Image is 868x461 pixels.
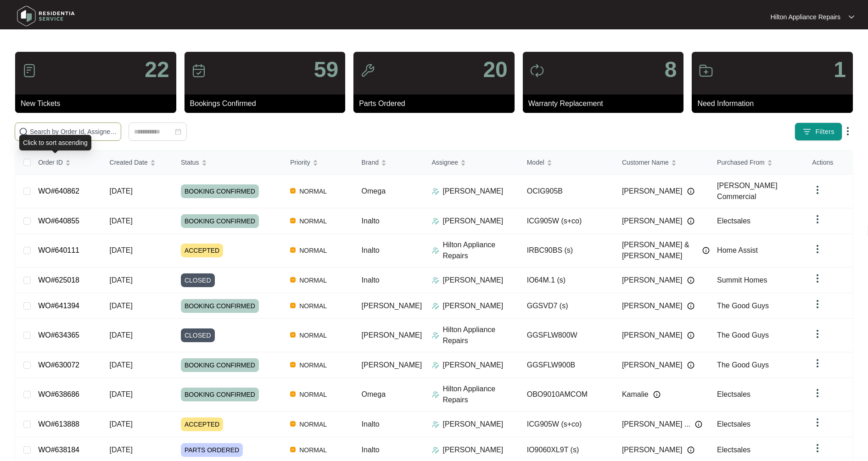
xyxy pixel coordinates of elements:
img: Vercel Logo [290,447,296,452]
td: IRBC90BS (s) [520,234,615,267]
p: Hilton Appliance Repairs [443,383,520,405]
span: [PERSON_NAME] [362,361,422,369]
span: Inalto [362,446,380,454]
p: Hilton Appliance Repairs [443,324,520,346]
span: Created Date [110,157,148,167]
span: [DATE] [110,276,133,284]
img: Assigner Icon [432,217,439,225]
span: NORMAL [296,419,330,430]
span: BOOKING CONFIRMED [181,299,259,313]
span: [DATE] [110,187,133,195]
a: WO#640111 [38,246,79,254]
span: ACCEPTED [181,244,223,257]
img: dropdown arrow [812,388,823,399]
th: Purchased From [710,150,805,175]
span: NORMAL [296,186,330,197]
img: dropdown arrow [812,244,823,255]
img: Vercel Logo [290,391,296,397]
img: dropdown arrow [812,417,823,428]
span: BOOKING CONFIRMED [181,388,259,401]
img: Info icon [653,391,661,398]
span: The Good Guys [717,331,769,339]
p: Hilton Appliance Repairs [770,12,840,22]
img: icon [530,63,544,78]
span: [PERSON_NAME] [622,330,683,341]
a: WO#638686 [38,390,79,398]
span: Inalto [362,276,380,284]
span: Brand [362,157,379,167]
span: [PERSON_NAME] [362,302,422,310]
span: [PERSON_NAME] [362,331,422,339]
span: [DATE] [110,302,133,310]
img: dropdown arrow [812,273,823,284]
p: [PERSON_NAME] [443,419,504,430]
th: Priority [283,150,354,175]
span: Summit Homes [717,276,767,284]
img: Info icon [695,421,702,428]
img: icon [22,63,37,78]
th: Status [174,150,283,175]
p: Hilton Appliance Repairs [443,239,520,261]
span: CLOSED [181,328,215,342]
span: BOOKING CONFIRMED [181,214,259,228]
span: [PERSON_NAME] [622,275,683,286]
span: Home Assist [717,246,758,254]
img: icon [699,63,713,78]
img: Vercel Logo [290,218,296,223]
span: Kamalie [622,389,649,400]
p: Need Information [697,98,853,109]
span: [PERSON_NAME] [622,360,683,371]
span: [PERSON_NAME] [622,300,683,311]
span: Electsales [717,420,750,428]
td: GGSVD7 (s) [520,293,615,319]
th: Assignee [425,150,520,175]
span: Electsales [717,217,750,225]
img: Vercel Logo [290,332,296,338]
img: residentia service logo [14,2,78,30]
span: Customer Name [622,157,669,167]
span: ACCEPTED [181,417,223,431]
span: CLOSED [181,273,215,287]
td: OCIG905B [520,175,615,208]
img: Vercel Logo [290,188,296,194]
td: ICG905W (s+co) [520,411,615,437]
span: Model [527,157,544,167]
span: Filters [815,127,834,137]
th: Created Date [102,150,174,175]
img: Vercel Logo [290,277,296,283]
span: Electsales [717,390,750,398]
p: [PERSON_NAME] [443,360,504,371]
p: [PERSON_NAME] [443,444,504,455]
span: [DATE] [110,390,133,398]
th: Actions [805,150,852,175]
span: [PERSON_NAME] ... [622,419,690,430]
img: Assigner Icon [432,446,439,454]
span: BOOKING CONFIRMED [181,358,259,372]
p: [PERSON_NAME] [443,300,504,311]
span: Inalto [362,420,380,428]
span: Assignee [432,157,459,167]
img: Assigner Icon [432,421,439,428]
span: PARTS ORDERED [181,443,243,457]
span: [DATE] [110,361,133,369]
a: WO#630072 [38,361,79,369]
p: Bookings Confirmed [190,98,346,109]
img: dropdown arrow [812,358,823,369]
img: Info icon [702,247,710,254]
div: Click to sort ascending [19,135,91,150]
p: New Tickets [21,98,176,109]
span: NORMAL [296,216,330,227]
td: IO64M.1 (s) [520,267,615,293]
img: Assigner Icon [432,247,439,254]
span: NORMAL [296,389,330,400]
img: Info icon [687,217,694,225]
img: Info icon [687,302,694,310]
span: [DATE] [110,446,133,454]
span: Status [181,157,199,167]
img: search-icon [19,127,28,136]
th: Brand [354,150,425,175]
span: NORMAL [296,245,330,256]
img: Vercel Logo [290,421,296,427]
span: Inalto [362,217,380,225]
td: OBO9010AMCOM [520,378,615,411]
